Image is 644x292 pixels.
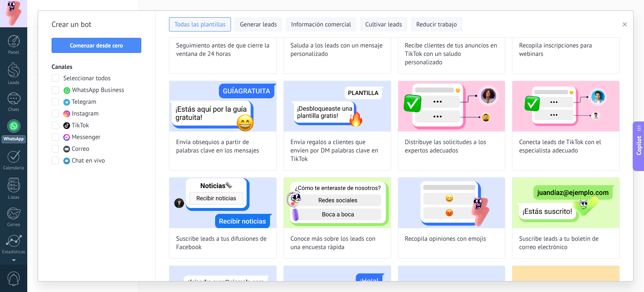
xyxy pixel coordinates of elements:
button: Todas las plantillas [169,17,231,32]
img: Recopila opiniones con emojis [398,178,505,228]
button: Información comercial [286,17,356,32]
img: Suscribe leads a tu boletín de correo electrónico [512,178,619,228]
span: Suscribe leads a tu boletín de correo electrónico [519,235,613,252]
span: Comenzar desde cero [70,42,123,48]
button: Comenzar desde cero [52,38,141,53]
div: Leads [2,80,26,86]
span: Messenger [72,133,101,142]
span: Suscribe leads a tus difusiones de Facebook [176,235,270,252]
button: Cultivar leads [360,17,407,32]
span: Envía regalos a clientes que envíen por DM palabras clave en TikTok [291,138,384,163]
span: Generar leads [240,21,277,29]
div: Calendario [2,166,26,171]
span: Chat en vivo [72,157,105,165]
button: Generar leads [234,17,282,32]
span: Recibe clientes de tus anuncios en TikTok con un saludo personalizado [405,42,499,67]
div: Estadísticas [2,250,26,255]
h3: Canales [52,63,142,71]
span: Correo [72,145,89,153]
span: Seguimiento antes de que cierre la ventana de 24 horas [176,42,270,58]
img: Conecta leads de TikTok con el especialista adecuado [512,81,619,132]
div: Listas [2,195,26,200]
span: Instagram [72,110,99,118]
span: Recopila opiniones con emojis [405,235,486,243]
div: Panel [2,50,26,55]
span: Telegram [72,98,96,106]
span: Seleccionar todos [63,74,111,83]
img: Suscribe leads a tus difusiones de Facebook [169,178,276,228]
span: Reducir trabajo [416,21,457,29]
img: Envía regalos a clientes que envíen por DM palabras clave en TikTok [284,81,391,132]
span: Información comercial [291,21,351,29]
span: Copilot [635,136,643,155]
div: Correo [2,222,26,228]
span: TikTok [72,121,89,130]
span: Distribuye las solicitudes a los expertos adecuados [405,138,499,155]
img: Distribuye las solicitudes a los expertos adecuados [398,81,505,132]
span: Conecta leads de TikTok con el especialista adecuado [519,138,613,155]
span: WhatsApp Business [72,86,124,95]
span: Cultivar leads [365,21,402,29]
span: Envía obsequios a partir de palabras clave en los mensajes [176,138,270,155]
div: WhatsApp [2,135,26,143]
span: Todas las plantillas [174,21,226,29]
div: Chats [2,107,26,113]
span: Saluda a los leads con un mensaje personalizado [291,42,384,58]
img: Conoce más sobre los leads con una encuesta rápida [284,178,391,228]
img: Envía obsequios a partir de palabras clave en los mensajes [169,81,276,132]
span: Recopila inscripciones para webinars [519,42,613,58]
span: Conoce más sobre los leads con una encuesta rápida [291,235,384,252]
button: Reducir trabajo [411,17,462,32]
h2: Crear un bot [52,18,142,31]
